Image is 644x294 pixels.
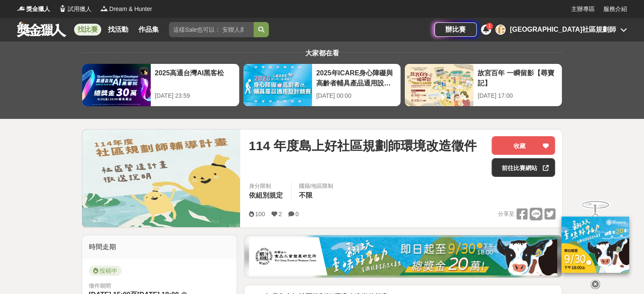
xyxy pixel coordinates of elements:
div: 故宮百年 一瞬留影【尋寶記】 [478,68,558,87]
img: Logo [100,4,108,13]
span: 投稿中 [89,266,122,276]
a: Logo試用獵人 [58,5,91,14]
span: 114 年度島上好社區規劃師環境改造徵件 [249,136,476,155]
span: 100 [255,211,265,217]
span: 1 [488,24,491,28]
input: 這樣Sale也可以： 安聯人壽創意銷售法募集 [169,22,254,37]
span: 2 [279,211,282,217]
a: Logo獎金獵人 [17,5,50,14]
div: 身分限制 [249,182,285,190]
div: [DATE] 00:00 [316,91,396,100]
a: 前往比賽網站 [492,158,555,177]
span: 試用獵人 [68,5,91,14]
span: 大家都在看 [303,49,341,57]
span: 0 [296,211,299,217]
span: 不限 [299,192,312,199]
a: 找活動 [105,24,132,36]
span: 徵件期間 [89,283,111,289]
div: 國籍/地區限制 [299,182,333,190]
div: [DATE] 23:59 [155,91,235,100]
a: LogoDream & Hunter [100,5,152,14]
img: Cover Image [82,129,240,227]
a: 作品集 [135,24,162,36]
div: 時間走期 [82,235,237,259]
div: 2025高通台灣AI黑客松 [155,68,235,87]
div: [DATE] 17:00 [478,91,558,100]
div: [PERSON_NAME] [495,25,506,35]
div: [GEOGRAPHIC_DATA]社區規劃師 [510,25,616,35]
a: 2025高通台灣AI黑客松[DATE] 23:59 [82,63,240,107]
span: Dream & Hunter [109,5,152,14]
img: Logo [17,4,25,13]
img: ff197300-f8ee-455f-a0ae-06a3645bc375.jpg [561,217,629,273]
img: Logo [58,4,67,13]
a: 服務介紹 [603,5,627,14]
span: 分享至 [498,208,514,220]
span: 依組別規定 [249,192,282,199]
span: 獎金獵人 [26,5,50,14]
a: 找比賽 [74,24,101,36]
button: 收藏 [492,136,555,155]
img: b0ef2173-5a9d-47ad-b0e3-de335e335c0a.jpg [249,237,557,275]
a: 辦比賽 [434,22,477,37]
a: 2025年ICARE身心障礙與高齡者輔具產品通用設計競賽[DATE] 00:00 [243,63,401,107]
a: 主辦專區 [571,5,595,14]
a: 故宮百年 一瞬留影【尋寶記】[DATE] 17:00 [404,63,562,107]
div: 2025年ICARE身心障礙與高齡者輔具產品通用設計競賽 [316,68,396,87]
